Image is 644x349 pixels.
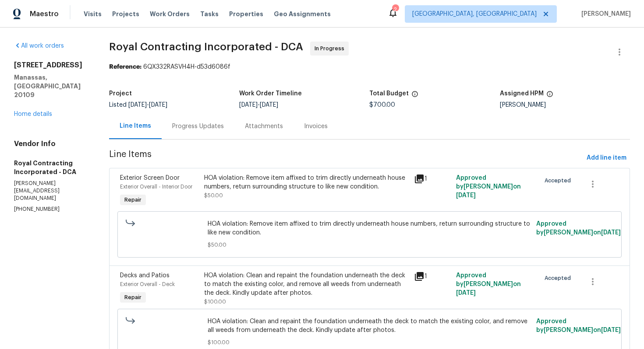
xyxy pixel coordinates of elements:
b: Reference: [109,64,142,70]
span: Line Items [109,150,583,166]
h5: Manassas, [GEOGRAPHIC_DATA] 20109 [14,73,88,99]
span: [DATE] [601,230,621,236]
span: Add line item [587,153,626,164]
span: [DATE] [601,327,621,333]
span: Exterior Screen Door [120,175,180,181]
span: Approved by [PERSON_NAME] on [456,175,521,199]
div: [PERSON_NAME] [500,102,630,108]
a: Home details [14,111,52,117]
h5: Work Order Timeline [239,91,302,97]
span: Approved by [PERSON_NAME] on [536,318,621,333]
span: Decks and Patios [120,272,170,279]
span: Exterior Overall - Interior Door [120,184,192,189]
span: [GEOGRAPHIC_DATA], [GEOGRAPHIC_DATA] [412,10,537,18]
p: [PHONE_NUMBER] [14,206,88,213]
span: The total cost of line items that have been proposed by Opendoor. This sum includes line items th... [411,91,418,102]
span: [DATE] [149,102,167,108]
h5: Total Budget [369,91,409,97]
span: [DATE] [239,102,258,108]
span: - [239,102,278,108]
span: Accepted [545,176,574,185]
span: HOA violation: Clean and repaint the foundation underneath the deck to match the existing color, ... [208,317,531,335]
span: Work Orders [150,10,190,18]
h2: [STREET_ADDRESS] [14,61,88,70]
p: [PERSON_NAME][EMAIL_ADDRESS][DOMAIN_NAME] [14,180,88,202]
h5: Royal Contracting Incorporated - DCA [14,159,88,176]
span: Royal Contracting Incorporated - DCA [109,42,303,52]
span: The hpm assigned to this work order. [546,91,553,102]
span: [DATE] [128,102,147,108]
button: Add line item [583,150,630,166]
div: Progress Updates [172,122,224,131]
span: Projects [112,10,139,18]
span: Accepted [545,274,574,283]
span: $50.00 [208,241,531,249]
a: All work orders [14,43,64,49]
span: Properties [229,10,263,18]
h5: Project [109,91,132,97]
span: Approved by [PERSON_NAME] on [536,221,621,236]
span: $100.00 [208,338,531,347]
div: HOA violation: Remove item affixed to trim directly underneath house numbers, return surrounding ... [204,174,409,191]
div: 1 [414,174,451,184]
div: 6QX332RASVH4H-d53d6086f [109,63,630,71]
div: Attachments [245,122,283,131]
div: HOA violation: Clean and repaint the foundation underneath the deck to match the existing color, ... [204,271,409,297]
span: In Progress [315,44,348,53]
span: $100.00 [204,299,226,304]
div: Invoices [304,122,328,131]
h5: Assigned HPM [500,91,544,97]
span: [DATE] [456,290,476,296]
span: Maestro [30,10,59,18]
h4: Vendor Info [14,140,88,148]
span: Tasks [200,11,219,17]
span: Visits [84,10,102,18]
span: $50.00 [204,193,223,198]
span: HOA violation: Remove item affixed to trim directly underneath house numbers, return surrounding ... [208,220,531,237]
span: Exterior Overall - Deck [120,282,175,287]
span: [DATE] [456,192,476,199]
div: Line Items [120,122,151,130]
span: Approved by [PERSON_NAME] on [456,272,521,296]
span: Repair [121,195,145,204]
span: Geo Assignments [274,10,331,18]
span: [PERSON_NAME] [578,10,631,18]
span: - [128,102,167,108]
span: Listed [109,102,167,108]
span: Repair [121,293,145,302]
span: [DATE] [260,102,278,108]
span: $700.00 [369,102,395,108]
div: 2 [392,5,398,14]
div: 1 [414,271,451,282]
